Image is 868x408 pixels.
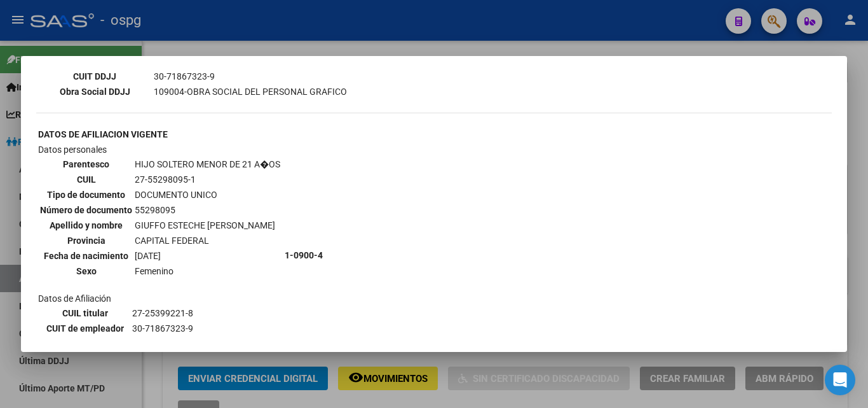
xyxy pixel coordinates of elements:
td: Datos personales Datos de Afiliación [37,143,283,368]
th: Apellido y nombre [39,218,133,232]
td: [DATE] [134,249,281,263]
td: HIJO SOLTERO MENOR DE 21 A�OS [134,157,281,171]
th: Número de documento [39,203,133,217]
td: 55298095 [134,203,281,217]
div: Open Intercom Messenger [825,365,855,395]
th: Fecha de nacimiento [39,249,133,263]
th: Obra Social DDJJ [37,85,152,99]
td: 30-71867323-9 [153,69,348,83]
td: GIUFFO ESTECHE [PERSON_NAME] [134,218,281,232]
th: CUIL [39,172,133,186]
b: DATOS DE AFILIACION VIGENTE [38,129,168,139]
th: Provincia [39,234,133,248]
td: 30-71867323-9 [132,321,249,335]
th: CUIL titular [39,306,130,320]
td: 27-55298095-1 [134,172,281,186]
td: Femenino [134,264,281,278]
th: Sexo [39,264,133,278]
td: 27-25399221-8 [132,306,249,320]
td: CAPITAL FEDERAL [134,234,281,248]
th: CUIT de empleador [39,321,130,335]
th: Parentesco [39,157,133,171]
th: CUIT DDJJ [37,69,152,83]
td: DOCUMENTO UNICO [134,188,281,202]
td: 109004-OBRA SOCIAL DEL PERSONAL GRAFICO [153,85,348,99]
th: Tipo de documento [39,188,133,202]
b: 1-0900-4 [285,250,323,260]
